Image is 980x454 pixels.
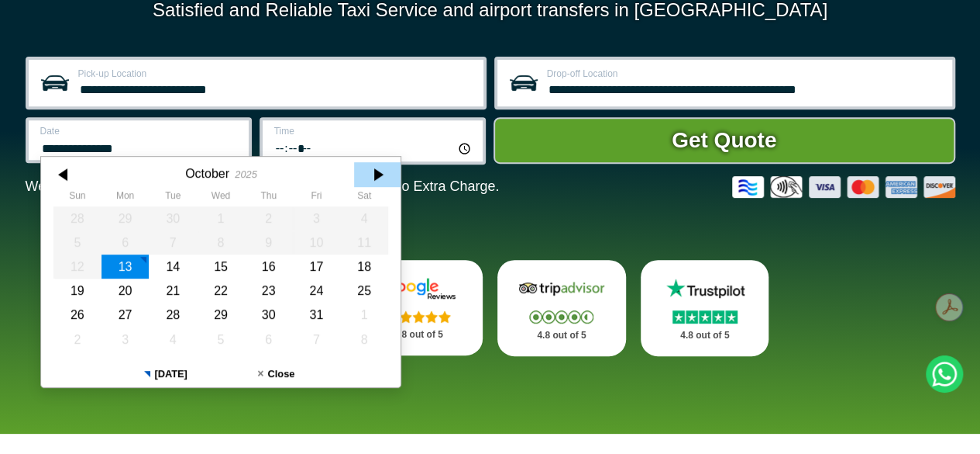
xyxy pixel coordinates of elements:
[101,328,149,352] div: 03 November 2025
[658,277,751,300] img: Trustpilot
[53,190,101,206] th: Sunday
[53,206,101,230] div: 28 September 2025
[340,190,388,206] th: Saturday
[732,176,955,198] img: Credit And Debit Cards
[78,69,474,78] label: Pick-up Location
[40,126,239,136] label: Date
[274,126,473,136] label: Time
[529,310,593,324] img: Stars
[197,255,245,279] div: 15 October 2025
[101,206,149,230] div: 29 September 2025
[101,190,149,206] th: Monday
[292,206,340,230] div: 03 October 2025
[149,190,197,206] th: Tuesday
[292,255,340,279] div: 17 October 2025
[149,279,197,303] div: 21 October 2025
[515,277,608,300] img: Tripadvisor
[340,328,388,352] div: 08 November 2025
[244,328,292,352] div: 06 November 2025
[387,310,451,323] img: Stars
[149,328,197,352] div: 04 November 2025
[235,168,256,180] div: 2025
[322,178,499,194] span: The Car at No Extra Charge.
[53,303,101,327] div: 26 October 2025
[149,230,197,255] div: 07 October 2025
[292,303,340,327] div: 31 October 2025
[658,326,752,345] p: 4.8 out of 5
[340,206,388,230] div: 04 October 2025
[354,260,483,355] a: Google Stars 4.8 out of 5
[53,255,101,279] div: 12 October 2025
[110,361,221,387] button: [DATE]
[244,279,292,303] div: 23 October 2025
[101,303,149,327] div: 27 October 2025
[244,190,292,206] th: Thursday
[101,230,149,255] div: 06 October 2025
[197,190,245,206] th: Wednesday
[197,206,245,230] div: 01 October 2025
[292,328,340,352] div: 07 November 2025
[221,361,332,387] button: Close
[101,279,149,303] div: 20 October 2025
[340,255,388,279] div: 18 October 2025
[493,117,955,164] button: Get Quote
[292,230,340,255] div: 10 October 2025
[371,325,466,345] p: 4.8 out of 5
[197,279,245,303] div: 22 October 2025
[672,310,738,324] img: Stars
[53,279,101,303] div: 19 October 2025
[547,69,943,78] label: Drop-off Location
[340,303,388,327] div: 01 November 2025
[292,279,340,303] div: 24 October 2025
[149,255,197,279] div: 14 October 2025
[244,206,292,230] div: 02 October 2025
[26,178,500,195] p: We Now Accept Card & Contactless Payment In
[197,230,245,255] div: 08 October 2025
[149,206,197,230] div: 30 September 2025
[372,277,465,300] img: Google
[340,230,388,255] div: 11 October 2025
[292,190,340,206] th: Friday
[514,326,609,345] p: 4.8 out of 5
[185,166,229,181] div: October
[101,255,149,279] div: 13 October 2025
[197,328,245,352] div: 05 November 2025
[244,230,292,255] div: 09 October 2025
[641,260,769,356] a: Trustpilot Stars 4.8 out of 5
[340,279,388,303] div: 25 October 2025
[497,260,626,356] a: Tripadvisor Stars 4.8 out of 5
[197,303,245,327] div: 29 October 2025
[244,255,292,279] div: 16 October 2025
[53,230,101,255] div: 05 October 2025
[53,328,101,352] div: 02 November 2025
[149,303,197,327] div: 28 October 2025
[244,303,292,327] div: 30 October 2025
